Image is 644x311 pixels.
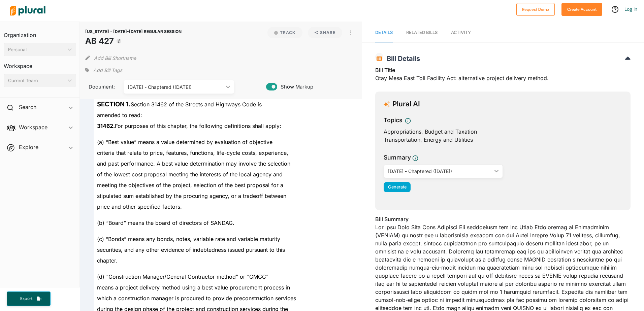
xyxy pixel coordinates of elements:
[4,25,76,40] h3: Organization
[4,56,76,71] h3: Workspace
[15,296,37,302] span: Export
[267,27,302,38] button: Track
[384,116,402,125] h3: Topics
[97,257,118,264] span: chapter.
[384,182,411,192] button: Generate
[375,215,631,223] h3: Bill Summary
[516,3,555,16] button: Request Demo
[97,101,262,108] span: Section 31462 of the Streets and Highways Code is
[97,100,131,108] strong: SECTION 1.
[128,83,223,91] div: [DATE] - Chaptered ([DATE])
[384,128,622,136] div: Appropriations, Budget and Taxation
[97,273,268,280] span: (d) “Construction Manager/General Contractor method” or “CMGC”
[7,291,51,306] button: Export
[375,30,393,35] span: Details
[97,112,142,118] span: amended to read:
[516,5,555,12] a: Request Demo
[97,295,296,302] span: which a construction manager is procured to provide preconstruction services
[305,27,345,38] button: Share
[85,35,182,47] h1: AB 427
[97,203,182,210] span: price and other specified factors.
[406,29,438,36] div: RELATED BILLS
[97,123,115,129] strong: 31462.
[97,193,286,199] span: stipulated sum established by the procuring agency, or a tradeoff between
[97,182,283,188] span: meeting the objectives of the project, selection of the best proposal for a
[116,38,122,44] div: Tooltip anchor
[94,53,136,63] button: Add Bill Shortname
[97,123,281,129] span: For purposes of this chapter, the following definitions shall apply:
[85,83,116,91] span: Document:
[97,171,283,178] span: of the lowest cost proposal meeting the interests of the local agency and
[451,30,471,35] span: Activity
[97,160,290,167] span: and past performance. A best value determination may involve the selection
[451,23,471,42] a: Activity
[624,6,637,12] a: Log In
[8,77,65,84] div: Current Team
[97,284,290,291] span: means a project delivery method using a best value procurement process in
[19,103,36,111] h2: Search
[383,55,420,63] span: Bill Details
[375,23,393,42] a: Details
[384,136,622,144] div: Transportation, Energy and Utilities
[97,139,272,145] span: (a) “Best value” means a value determined by evaluation of objective
[388,184,407,189] span: Generate
[561,5,602,12] a: Create Account
[388,168,492,175] div: [DATE] - Chaptered ([DATE])
[97,149,288,156] span: criteria that relate to price, features, functions, life-cycle costs, experience,
[85,65,122,75] div: Add tags
[97,246,285,253] span: securities, and any other evidence of indebtedness issued pursuant to this
[375,66,631,86] div: Otay Mesa East Toll Facility Act: alternative project delivery method.
[375,66,631,74] h3: Bill Title
[8,46,65,53] div: Personal
[97,219,234,226] span: (b) “Board” means the board of directors of SANDAG.
[97,236,280,242] span: (c) “Bonds” means any bonds, notes, variable rate and variable maturity
[561,3,602,16] button: Create Account
[392,100,420,108] h3: Plural AI
[384,153,411,162] h3: Summary
[277,83,313,91] span: Show Markup
[85,29,182,34] span: [US_STATE] - [DATE]-[DATE] REGULAR SESSION
[308,27,343,38] button: Share
[93,67,122,74] span: Add Bill Tags
[406,23,438,42] a: RELATED BILLS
